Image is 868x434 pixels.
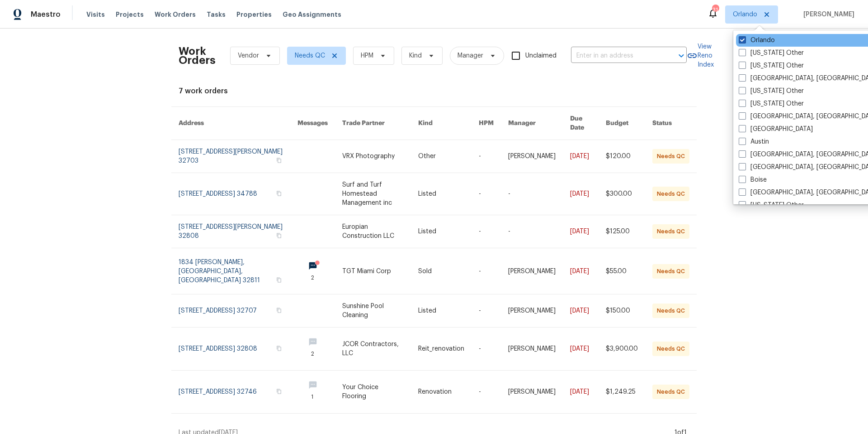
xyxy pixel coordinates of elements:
div: 31 [712,5,718,14]
td: TGT Miami Corp [335,248,411,294]
td: Renovation [411,371,472,414]
button: Copy Address [275,344,283,352]
button: Copy Address [275,156,283,164]
label: Boise [739,175,767,184]
th: Kind [411,107,472,140]
td: Reit_renovation [411,328,472,371]
td: - [501,215,563,248]
td: Other [411,140,472,173]
td: [PERSON_NAME] [501,294,563,328]
span: Kind [409,51,422,60]
span: Projects [116,10,144,19]
span: Visits [86,10,105,19]
span: Properties [236,10,272,19]
span: Tasks [207,11,226,18]
th: Manager [501,107,563,140]
label: [US_STATE] Other [739,61,804,70]
td: JCOR Contractors, LLC [335,328,411,371]
td: [PERSON_NAME] [501,328,563,371]
span: Vendor [238,51,259,60]
td: Listed [411,173,472,215]
td: - [472,328,501,371]
td: VRX Photography [335,140,411,173]
div: 7 work orders [179,87,689,96]
td: Listed [411,294,472,328]
th: Budget [599,107,645,140]
th: Trade Partner [335,107,411,140]
label: Orlando [739,36,775,45]
span: Manager [458,51,483,60]
td: Sunshine Pool Cleaning [335,294,411,328]
th: HPM [472,107,501,140]
label: Austin [739,137,769,146]
th: Status [645,107,697,140]
td: - [472,294,501,328]
button: Copy Address [275,189,283,198]
a: View Reno Index [687,42,714,69]
span: Geo Assignments [283,10,341,19]
label: [US_STATE] Other [739,48,804,58]
td: - [472,248,501,294]
td: Surf and Turf Homestead Management inc [335,173,411,215]
button: Copy Address [275,306,283,314]
td: - [472,215,501,248]
th: Messages [290,107,335,140]
td: - [501,173,563,215]
label: [GEOGRAPHIC_DATA] [739,125,813,134]
span: Orlando [733,10,757,19]
th: Address [171,107,290,140]
td: [PERSON_NAME] [501,140,563,173]
td: [PERSON_NAME] [501,248,563,294]
span: Maestro [31,10,61,19]
td: Your Choice Flooring [335,371,411,414]
label: [US_STATE] Other [739,201,804,210]
td: Sold [411,248,472,294]
label: [US_STATE] Other [739,99,804,108]
td: [PERSON_NAME] [501,371,563,414]
button: Copy Address [275,387,283,395]
span: Needs QC [295,51,325,60]
td: - [472,173,501,215]
td: Europian Construction LLC [335,215,411,248]
span: Work Orders [155,10,196,19]
td: - [472,371,501,414]
span: [PERSON_NAME] [800,10,854,19]
th: Due Date [563,107,599,140]
h2: Work Orders [179,47,216,65]
button: Open [675,49,688,62]
td: - [472,140,501,173]
td: Listed [411,215,472,248]
button: Copy Address [275,231,283,240]
span: Unclaimed [525,51,557,61]
label: [US_STATE] Other [739,87,804,96]
button: Copy Address [275,276,283,284]
span: HPM [361,51,373,60]
input: Enter in an address [571,49,661,63]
